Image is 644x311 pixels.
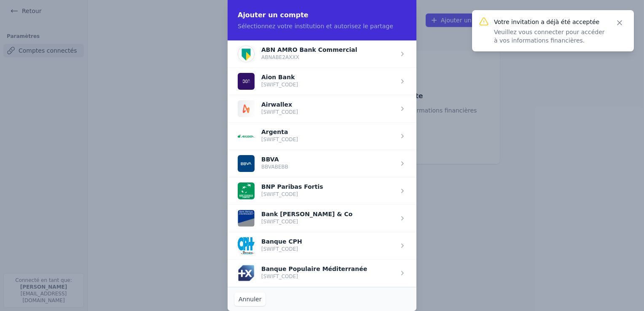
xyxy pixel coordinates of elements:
[238,128,298,145] button: Argenta [SWIFT_CODE]
[234,292,266,306] button: Annuler
[238,73,298,90] button: Aion Bank [SWIFT_CODE]
[238,10,406,20] h2: Ajouter un compte
[238,155,288,172] button: BBVA BBVABEBB
[261,212,352,217] p: Bank [PERSON_NAME] & Co
[238,46,357,62] button: ABN AMRO Bank Commercial ABNABE2AXXX
[238,237,302,254] button: Banque CPH [SWIFT_CODE]
[238,22,406,30] p: Sélectionnez votre institution et autorisez le partage
[261,184,323,189] p: BNP Paribas Fortis
[261,47,357,52] p: ABN AMRO Bank Commercial
[238,210,352,227] button: Bank [PERSON_NAME] & Co [SWIFT_CODE]
[261,102,298,107] p: Airwallex
[238,100,298,117] button: Airwallex [SWIFT_CODE]
[494,28,605,45] p: Veuillez vous connecter pour accéder à vos informations financières.
[261,157,288,162] p: BBVA
[261,266,367,271] p: Banque Populaire Méditerranée
[238,265,367,282] button: Banque Populaire Méditerranée [SWIFT_CODE]
[261,75,298,80] p: Aion Bank
[261,129,298,134] p: Argenta
[238,182,323,199] button: BNP Paribas Fortis [SWIFT_CODE]
[494,18,605,26] p: Votre invitation a déjà été acceptée
[261,239,302,244] p: Banque CPH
